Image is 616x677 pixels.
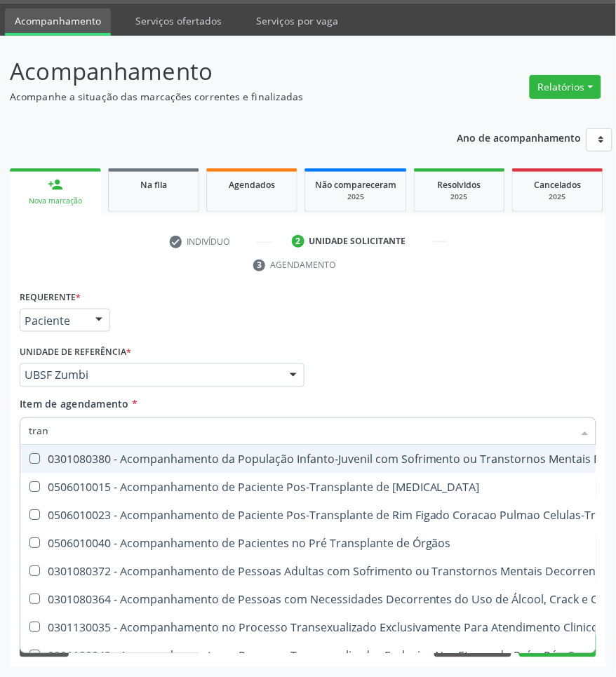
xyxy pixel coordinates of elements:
[25,314,81,328] span: Paciente
[140,179,167,191] span: Na fila
[424,192,495,202] div: 2025
[523,192,593,202] div: 2025
[20,342,131,363] label: Unidade de referência
[315,179,396,191] span: Não compareceram
[246,8,348,33] a: Serviços por vaga
[10,89,427,104] p: Acompanhe a situação das marcações correntes e finalizadas
[25,368,276,382] span: UBSF Zumbi
[20,287,81,309] label: Requerente
[535,179,582,191] span: Cancelados
[530,75,601,99] button: Relatórios
[10,54,427,89] p: Acompanhamento
[20,196,91,206] div: Nova marcação
[29,417,573,445] input: Buscar por procedimentos
[309,235,406,248] div: Unidade solicitante
[292,235,304,248] div: 2
[457,128,582,146] p: Ano de acompanhamento
[20,398,129,411] span: Item de agendamento
[315,192,396,202] div: 2025
[5,8,111,36] a: Acompanhamento
[229,179,275,191] span: Agendados
[48,177,63,192] div: person_add
[438,179,481,191] span: Resolvidos
[126,8,232,33] a: Serviços ofertados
